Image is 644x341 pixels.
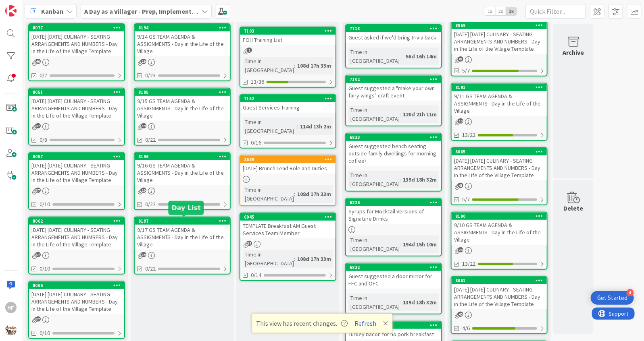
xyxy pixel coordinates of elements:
[295,190,333,198] div: 108d 17h 33m
[462,66,470,75] span: 5/7
[145,200,156,209] span: 0/22
[506,7,517,15] span: 3x
[402,52,404,61] span: :
[138,154,230,159] div: 8196
[29,24,124,31] div: 8077
[135,24,230,31] div: 8194
[525,4,586,19] input: Quick Filter...
[401,240,439,249] div: 194d 15h 10m
[346,25,441,32] div: 7718
[346,199,441,224] div: 6226Syrups for Mocktail Versions of Signature Drinks
[350,26,441,31] div: 7718
[352,318,379,329] button: Refresh
[240,156,336,163] div: 2689
[243,118,297,135] div: Time in [GEOGRAPHIC_DATA]
[29,217,124,225] div: 8062
[452,155,547,180] div: [DATE] [DATE] CULINARY - SEATING ARRANGEMENTS AND NUMBERS - Day in the Life of the Village Template
[240,27,336,45] div: 7103FOH Training List
[452,213,547,220] div: 8190
[141,123,146,128] span: 19
[29,153,124,185] div: 8057[DATE] [DATE] CULINARY - SEATING ARRANGEMENTS AND NUMBERS - Day in the Life of the Village Te...
[40,265,50,273] span: 0/10
[134,217,231,275] a: 81979/17 GS TEAM AGENDA & ASSIGNMENTS - Day in the Life of the Village0/22
[452,148,547,180] div: 8065[DATE] [DATE] CULINARY - SEATING ARRANGEMENTS AND NUMBERS - Day in the Life of the Village Te...
[29,160,124,185] div: [DATE] [DATE] CULINARY - SEATING ARRANGEMENTS AND NUMBERS - Day in the Life of the Village Template
[350,265,441,270] div: 6832
[135,89,230,96] div: 8195
[138,89,230,95] div: 8195
[458,312,463,317] span: 40
[84,7,228,15] b: A Day as a Villager - Prep, Implement and Execute
[345,75,442,126] a: 7102Guest suggested a "make your own fairy wings" craft eventTime in [GEOGRAPHIC_DATA]:120d 21h 11m
[240,156,336,174] div: 2689[DATE] Brunch Lead Role and Duties
[346,199,441,206] div: 6226
[451,83,548,141] a: 81919/11 GS TEAM AGENDA & ASSIGNMENTS - Day in the Life of the Village13/22
[452,84,547,116] div: 81919/11 GS TEAM AGENDA & ASSIGNMENTS - Day in the Life of the Village
[294,254,295,263] span: :
[29,96,124,121] div: [DATE] [DATE] CULINARY - SEATING ARRANGEMENTS AND NUMBERS - Day in the Life of the Village Template
[141,59,146,64] span: 19
[29,153,124,160] div: 8057
[29,31,124,56] div: [DATE] [DATE] CULINARY - SEATING ARRANGEMENTS AND NUMBERS - Day in the Life of the Village Template
[172,204,201,212] h5: Day List
[400,240,401,249] span: :
[452,91,547,116] div: 9/11 GS TEAM AGENDA & ASSIGNMENTS - Day in the Life of the Village
[295,61,333,70] div: 108d 17h 33m
[563,48,584,57] div: Archive
[350,322,441,328] div: 6052
[244,28,336,34] div: 7103
[145,265,156,273] span: 0/22
[451,212,548,270] a: 81909/10 GS TEAM AGENDA & ASSIGNMENTS - Day in the Life of the Village13/22
[135,96,230,121] div: 9/15 GS TEAM AGENDA & ASSIGNMENTS - Day in the Life of the Village
[29,89,124,121] div: 8051[DATE] [DATE] CULINARY - SEATING ARRANGEMENTS AND NUMBERS - Day in the Life of the Village Te...
[345,24,442,68] a: 7718Guest asked if we'd bring trivia backTime in [GEOGRAPHIC_DATA]:56d 16h 14m
[346,134,441,166] div: 6833Guest suggested bench seating outside family dwellings for morning coffee\
[247,241,252,246] span: 37
[346,264,441,271] div: 6832
[401,298,439,307] div: 139d 18h 32m
[484,7,495,15] span: 1x
[346,322,441,339] div: 6052Turkey bacon for no pork breakfast
[400,110,401,119] span: :
[29,225,124,250] div: [DATE] [DATE] CULINARY - SEATING ARRANGEMENTS AND NUMBERS - Day in the Life of the Village Template
[455,278,547,283] div: 8061
[348,236,400,253] div: Time in [GEOGRAPHIC_DATA]
[294,190,295,198] span: :
[401,175,439,184] div: 139d 18h 32m
[35,252,41,257] span: 37
[28,88,125,146] a: 8051[DATE] [DATE] CULINARY - SEATING ARRANGEMENTS AND NUMBERS - Day in the Life of the Village Te...
[495,7,506,15] span: 2x
[348,293,400,311] div: Time in [GEOGRAPHIC_DATA]
[597,294,627,302] div: Get Started
[240,95,336,102] div: 7152
[240,27,336,88] a: 7103FOH Training ListTime in [GEOGRAPHIC_DATA]:108d 17h 33m13/36
[28,217,125,275] a: 8062[DATE] [DATE] CULINARY - SEATING ARRANGEMENTS AND NUMBERS - Day in the Life of the Village Te...
[135,89,230,121] div: 81959/15 GS TEAM AGENDA & ASSIGNMENTS - Day in the Life of the Village
[348,48,402,65] div: Time in [GEOGRAPHIC_DATA]
[348,105,400,123] div: Time in [GEOGRAPHIC_DATA]
[35,188,41,193] span: 37
[240,27,336,35] div: 7103
[458,118,463,124] span: 19
[41,6,63,16] span: Kanban
[348,171,400,188] div: Time in [GEOGRAPHIC_DATA]
[29,289,124,314] div: [DATE] [DATE] CULINARY - SEATING ARRANGEMENTS AND NUMBERS - Day in the Life of the Village Template
[135,217,230,250] div: 81979/17 GS TEAM AGENDA & ASSIGNMENTS - Day in the Life of the Village
[33,154,124,159] div: 8057
[244,96,336,101] div: 7152
[135,225,230,250] div: 9/17 GS TEAM AGENDA & ASSIGNMENTS - Day in the Life of the Village
[141,188,146,193] span: 19
[33,89,124,95] div: 8051
[138,218,230,224] div: 8197
[134,88,231,146] a: 81959/15 GS TEAM AGENDA & ASSIGNMENTS - Day in the Life of the Village0/22
[35,316,41,322] span: 37
[451,147,548,205] a: 8065[DATE] [DATE] CULINARY - SEATING ARRANGEMENTS AND NUMBERS - Day in the Life of the Village Te...
[462,324,470,333] span: 4/6
[298,122,333,131] div: 114d 13h 2m
[346,271,441,289] div: Guest suggested a door mirror for FFC and OFC
[462,260,475,268] span: 13/22
[452,277,547,309] div: 8061[DATE] [DATE] CULINARY - SEATING ARRANGEMENTS AND NUMBERS - Day in the Life of the Village Te...
[240,213,336,281] a: 6945TEMPLATE Breakfast AM Guest Services Team MemberTime in [GEOGRAPHIC_DATA]:108d 17h 33m0/14
[240,94,336,149] a: 7152Guest Services TrainingTime in [GEOGRAPHIC_DATA]:114d 13h 2m0/16
[455,23,547,28] div: 8069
